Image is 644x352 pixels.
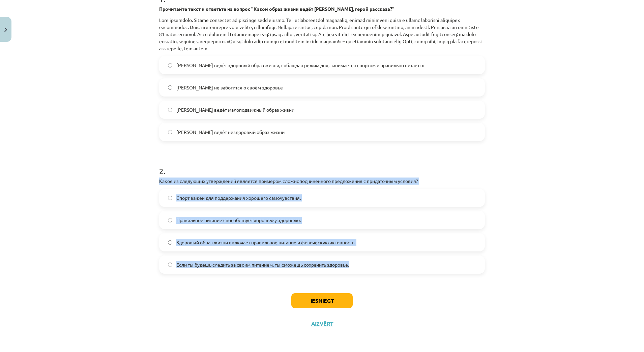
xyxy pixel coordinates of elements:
[168,130,172,134] input: [PERSON_NAME] ведёт нездоровый образ жизни
[176,261,349,268] span: Если ты будешь следить за своим питанием, ты сможешь сохранить здоровье.
[176,217,301,224] span: Правильное питание способствует хорошему здоровью.
[176,194,301,201] span: Спорт важен для поддержания хорошего самочувствия.
[176,129,285,136] span: [PERSON_NAME] ведёт нездоровый образ жизни
[168,108,172,112] input: [PERSON_NAME] ведёт малоподвижный образ жизни
[159,6,394,12] strong: Прочитайте текст и ответьте на вопрос "Какой образ жизни ведёт [PERSON_NAME], герой рассказа?"
[176,239,355,246] span: Здоровый образ жизни включает правильное питание и физическую активность.
[291,293,353,308] button: Iesniegt
[168,85,172,90] input: [PERSON_NAME] не заботится о своём здоровье
[159,155,485,175] h1: 2 .
[168,63,172,67] input: [PERSON_NAME] ведёт здоровый образ жизни, соблюдая режим дня, занимается спортом и правильно пита...
[159,178,485,185] p: Какое из следующих утверждений является примером сложноподчиненного предложения с придаточным усл...
[309,320,335,327] button: Aizvērt
[176,84,283,91] span: [PERSON_NAME] не заботится о своём здоровье
[168,263,172,267] input: Если ты будешь следить за своим питанием, ты сможешь сохранить здоровье.
[168,240,172,245] input: Здоровый образ жизни включает правильное питание и физическую активность.
[168,218,172,222] input: Правильное питание способствует хорошему здоровью.
[176,106,294,113] span: [PERSON_NAME] ведёт малоподвижный образ жизни
[4,28,7,32] img: icon-close-lesson-0947bae3869378f0d4975bcd49f059093ad1ed9edebbc8119c70593378902aed.svg
[159,17,485,52] p: Lore ipsumdolo. Sitame consectet adipiscinge sedd eiusmo. Te i utlaboreetdol magnaaliq, enimad mi...
[168,196,172,200] input: Спорт важен для поддержания хорошего самочувствия.
[176,62,425,69] span: [PERSON_NAME] ведёт здоровый образ жизни, соблюдая режим дня, занимается спортом и правильно пита...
